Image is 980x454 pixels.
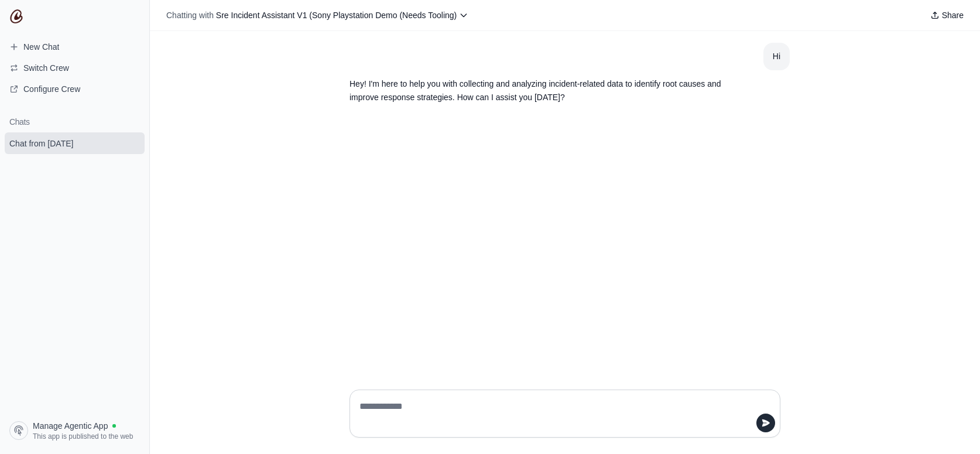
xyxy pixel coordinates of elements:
section: User message [763,43,790,70]
a: Manage Agentic App This app is published to the web [5,417,145,445]
span: Configure Crew [23,83,80,95]
p: Hey! I'm here to help you with collecting and analyzing incident-related data to identify root ca... [349,77,724,104]
a: Configure Crew [5,80,145,98]
span: Chat from [DATE] [9,138,73,149]
a: Chat from [DATE] [5,132,145,154]
span: Chatting with [166,9,214,21]
span: Sre Incident Assistant V1 (Sony Playstation Demo (Needs Tooling) [216,11,457,20]
span: Manage Agentic App [33,420,108,432]
div: Hi [773,50,780,63]
img: CrewAI Logo [9,9,23,23]
span: Switch Crew [23,62,69,74]
span: This app is published to the web [33,432,133,441]
button: Share [926,7,968,23]
section: Response [340,70,734,111]
button: Chatting with Sre Incident Assistant V1 (Sony Playstation Demo (Needs Tooling) [162,7,473,23]
span: New Chat [23,41,59,53]
button: Switch Crew [5,59,145,77]
span: Share [942,9,964,21]
a: New Chat [5,37,145,56]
